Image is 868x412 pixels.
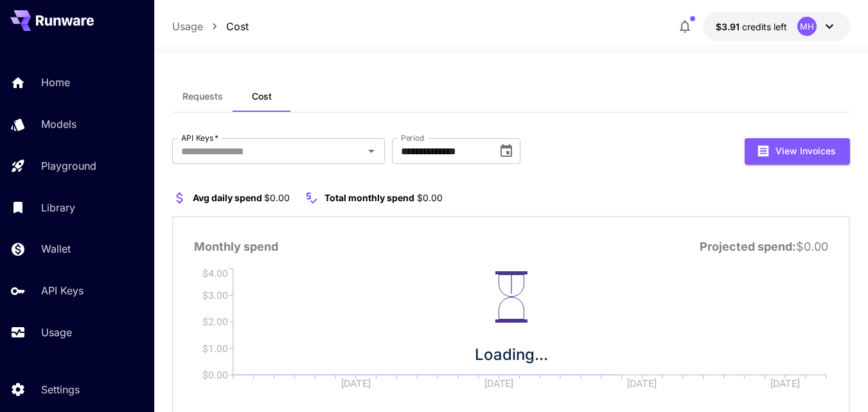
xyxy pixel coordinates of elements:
p: API Keys [41,283,84,298]
label: Period [401,132,425,143]
p: Settings [41,382,80,397]
span: $0.00 [264,192,290,203]
button: Open [362,142,380,160]
button: View Invoices [745,138,850,165]
a: Usage [172,19,203,34]
p: Usage [41,325,72,340]
p: Playground [41,158,96,174]
label: API Keys [181,132,218,143]
nav: breadcrumb [172,19,249,34]
p: Wallet [41,241,71,256]
p: Home [41,75,70,90]
span: Avg daily spend [193,192,262,203]
span: Cost [252,91,272,102]
div: $3.9051 [716,20,787,33]
div: MH [797,17,817,36]
a: View Invoices [745,144,850,156]
span: Total monthly spend [324,192,414,203]
button: Choose date, selected date is Sep 1, 2025 [493,138,519,164]
p: Models [41,116,76,132]
span: credits left [742,21,787,32]
button: $3.9051MH [703,12,850,41]
p: Loading... [475,343,548,366]
span: $0.00 [417,192,443,203]
p: Library [41,200,75,215]
a: Cost [226,19,249,34]
span: $3.91 [716,21,742,32]
span: Requests [182,91,223,102]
